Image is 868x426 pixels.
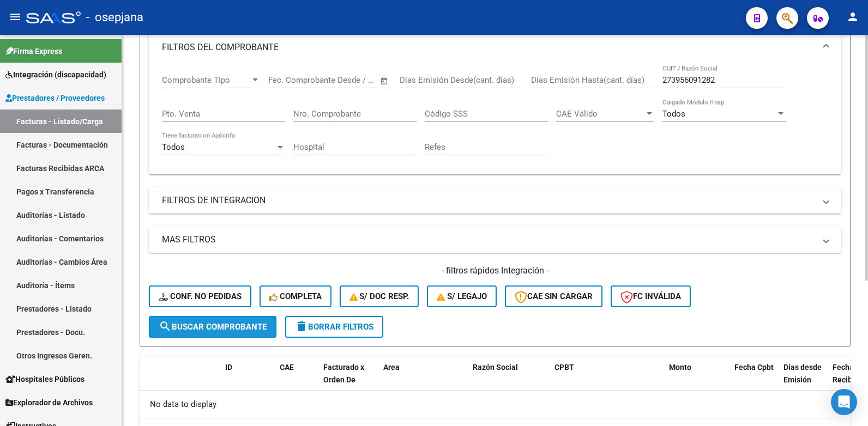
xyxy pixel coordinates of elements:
[505,285,602,307] button: CAE SIN CARGAR
[86,5,143,29] span: - osepjana
[662,109,685,119] span: Todos
[427,285,497,307] button: S/ legajo
[149,187,841,214] mat-expansion-panel-header: FILTROS DE INTEGRACION
[9,10,22,23] mat-icon: menu
[734,363,774,372] span: Fecha Cpbt
[669,363,691,372] span: Monto
[846,10,859,23] mat-icon: person
[378,75,391,87] button: Open calendar
[149,30,841,65] mat-expansion-panel-header: FILTROS DEL COMPROBANTE
[5,373,85,385] span: Hospitales Públicos
[833,363,863,384] span: Fecha Recibido
[260,285,331,307] button: Completa
[554,363,574,372] span: CPBT
[611,285,691,307] button: FC Inválida
[779,356,828,404] datatable-header-cell: Días desde Emisión
[275,356,319,404] datatable-header-cell: CAE
[162,234,815,246] mat-panel-title: MAS FILTROS
[319,356,379,404] datatable-header-cell: Facturado x Orden De
[162,194,815,206] mat-panel-title: FILTROS DE INTEGRACION
[550,356,665,404] datatable-header-cell: CPBT
[149,265,841,277] h4: - filtros rápidos Integración -
[268,75,304,85] input: Start date
[140,391,851,418] div: No data to display
[149,285,251,307] button: Conf. no pedidas
[314,75,366,85] input: End date
[468,356,550,404] datatable-header-cell: Razón Social
[162,75,250,85] span: Comprobante Tipo
[5,69,106,81] span: Integración (discapacidad)
[162,142,185,152] span: Todos
[159,322,267,332] span: Buscar Comprobante
[5,92,105,104] span: Prestadores / Proveedores
[5,45,62,57] span: Firma Express
[225,363,232,372] span: ID
[665,356,730,404] datatable-header-cell: Monto
[473,363,518,372] span: Razón Social
[349,291,409,301] span: S/ Doc Resp.
[556,109,644,119] span: CAE Válido
[379,356,453,404] datatable-header-cell: Area
[383,363,400,372] span: Area
[620,291,681,301] span: FC Inválida
[783,363,822,384] span: Días desde Emisión
[323,363,364,384] span: Facturado x Orden De
[437,291,487,301] span: S/ legajo
[149,227,841,253] mat-expansion-panel-header: MAS FILTROS
[730,356,779,404] datatable-header-cell: Fecha Cpbt
[221,356,275,404] datatable-header-cell: ID
[162,41,815,53] mat-panel-title: FILTROS DEL COMPROBANTE
[295,322,373,332] span: Borrar Filtros
[149,316,276,338] button: Buscar Comprobante
[280,363,294,372] span: CAE
[159,291,242,301] span: Conf. no pedidas
[515,291,593,301] span: CAE SIN CARGAR
[269,291,322,301] span: Completa
[831,389,857,415] div: Open Intercom Messenger
[285,316,383,338] button: Borrar Filtros
[340,285,419,307] button: S/ Doc Resp.
[295,320,308,333] mat-icon: delete
[5,397,93,409] span: Explorador de Archivos
[149,65,841,174] div: FILTROS DEL COMPROBANTE
[159,320,172,333] mat-icon: search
